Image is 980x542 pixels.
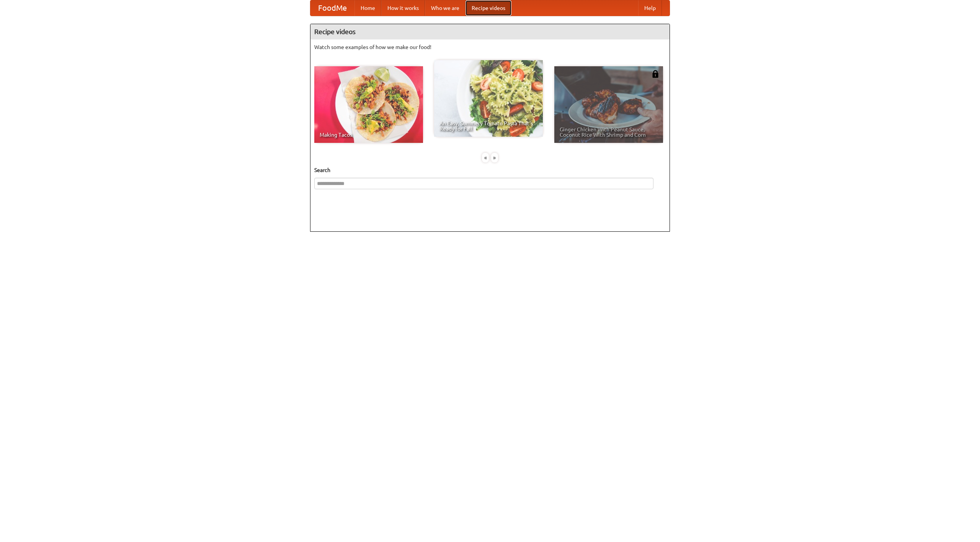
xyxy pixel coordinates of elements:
span: Making Tacos [320,132,418,138]
a: How it works [381,0,425,16]
p: Watch some examples of how we make our food! [314,43,666,51]
a: Who we are [425,0,465,16]
div: » [491,153,498,162]
h5: Search [314,166,666,174]
a: An Easy, Summery Tomato Pasta That's Ready for Fall [434,60,543,137]
span: An Easy, Summery Tomato Pasta That's Ready for Fall [439,121,537,131]
a: Recipe videos [465,0,511,16]
a: Home [354,0,381,16]
h4: Recipe videos [310,24,670,39]
a: Help [638,0,662,16]
a: FoodMe [310,0,354,16]
div: « [482,153,489,162]
a: Making Tacos [314,66,423,143]
img: 483408.png [652,70,659,78]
